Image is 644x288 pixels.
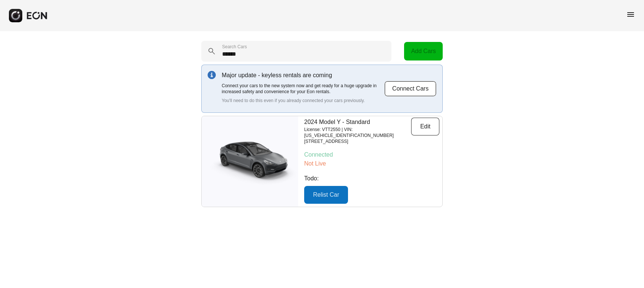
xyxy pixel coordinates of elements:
[304,138,411,144] p: [STREET_ADDRESS]
[304,159,439,168] p: Not Live
[411,118,439,135] button: Edit
[222,71,384,80] p: Major update - keyless rentals are coming
[208,71,216,79] img: info
[304,127,411,138] p: License: VTT2550 | VIN: [US_VEHICLE_IDENTIFICATION_NUMBER]
[222,83,384,95] p: Connect your cars to the new system now and get ready for a huge upgrade in increased safety and ...
[304,174,439,183] p: Todo:
[222,98,384,104] p: You'll need to do this even if you already connected your cars previously.
[626,10,635,19] span: menu
[384,81,436,96] button: Connect Cars
[304,150,439,159] p: Connected
[304,118,411,127] p: 2024 Model Y - Standard
[222,44,247,50] label: Search Cars
[202,137,298,186] img: car
[304,186,348,204] button: Relist Car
